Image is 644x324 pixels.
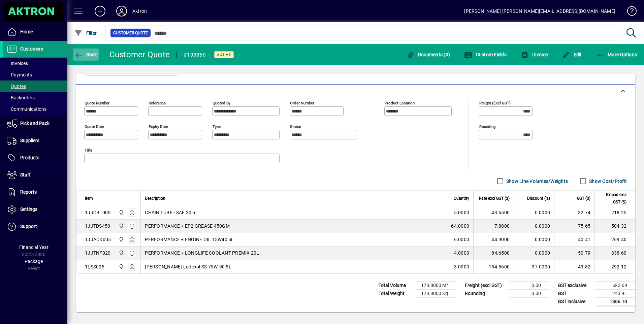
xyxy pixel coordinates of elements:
[290,124,301,129] mat-label: Status
[3,69,67,80] a: Payments
[554,220,594,233] td: 75.65
[514,220,554,233] td: 0.0000
[596,52,637,57] span: More Options
[478,263,510,270] div: 154.5600
[73,27,99,39] button: Filter
[478,250,510,256] div: 84.6500
[145,250,259,256] span: PERFORMANCE + LONGLIFE COOLANT PREMIX 20L
[111,5,132,17] button: Profile
[20,189,37,195] span: Reports
[217,53,231,57] span: Active
[454,263,470,270] span: 3.0000
[109,49,170,60] div: Customer Quote
[514,206,554,220] td: 0.0000
[595,281,635,289] td: 1622.69
[7,106,46,112] span: Communications
[416,281,456,289] td: 178.8000 M³
[554,206,594,220] td: 32.74
[85,209,110,216] div: 1JJCBL005
[3,218,67,235] a: Support
[117,222,125,230] span: Central
[375,289,416,297] td: Total Weight
[519,48,549,61] button: Invoice
[184,50,206,60] div: #138860
[85,236,111,243] div: 1JJACK005
[20,121,50,126] span: Pick and Pack
[3,150,67,166] a: Products
[7,95,35,100] span: Backorders
[89,5,111,17] button: Add
[454,209,470,216] span: 5.0000
[554,233,594,247] td: 40.41
[3,201,67,218] a: Settings
[25,259,43,264] span: Package
[375,281,416,289] td: Total Volume
[132,6,147,17] div: Aktron
[145,209,198,216] span: CHAIN LUBE - SAE 30 5L
[479,100,511,105] mat-label: Freight (excl GST)
[117,249,125,257] span: Central
[145,236,234,243] span: PERFORMANCE + ENGINE OIL 15W40 5L
[145,263,231,270] span: [PERSON_NAME] Lodexol SS 75W-90 5L
[478,223,510,229] div: 7.8800
[451,223,469,229] span: 64.0000
[599,191,626,206] span: Extend excl GST ($)
[19,245,49,250] span: Financial Year
[454,236,470,243] span: 6.0000
[20,172,31,177] span: Staff
[509,289,549,297] td: 0.00
[461,289,509,297] td: Rounding
[20,155,39,160] span: Products
[145,223,230,229] span: PERFORMANCE + EP2 GREASE 450GM
[560,48,584,61] button: Edit
[145,195,165,202] span: Description
[85,263,104,270] div: 1LSS005
[505,178,568,185] label: Show Line Volumes/Weights
[20,29,33,34] span: Home
[562,52,582,57] span: Edit
[514,247,554,260] td: 0.0000
[85,250,110,256] div: 1JJTNF020
[478,236,510,243] div: 44.9000
[7,72,32,77] span: Payments
[85,148,92,152] mat-label: Title
[594,247,635,260] td: 338.60
[213,124,221,129] mat-label: Type
[527,195,550,202] span: Discount (%)
[405,48,452,61] button: Documents (0)
[554,297,595,306] td: GST inclusive
[594,233,635,247] td: 269.40
[74,52,97,57] span: Back
[462,48,508,61] button: Custom Fields
[3,167,67,184] a: Staff
[554,289,595,297] td: GST
[554,260,594,273] td: 43.82
[461,281,509,289] td: Freight (excl GST)
[479,195,510,202] span: Rate excl GST ($)
[20,224,37,229] span: Support
[594,220,635,233] td: 504.32
[554,281,595,289] td: GST exclusive
[385,100,415,105] mat-label: Product location
[117,236,125,243] span: Central
[85,195,93,202] span: Item
[595,289,635,297] td: 243.41
[290,100,314,105] mat-label: Order number
[74,30,97,36] span: Filter
[85,223,110,229] div: 1JJTDS450
[149,124,168,129] mat-label: Expiry date
[622,1,636,23] a: Knowledge Base
[464,6,615,17] div: [PERSON_NAME] [PERSON_NAME][EMAIL_ADDRESS][DOMAIN_NAME]
[73,48,99,61] button: Back
[594,260,635,273] td: 292.12
[594,48,639,61] button: More Options
[554,247,594,260] td: 50.79
[3,24,67,40] a: Home
[20,46,43,52] span: Customers
[213,100,230,105] mat-label: Quoted by
[514,260,554,273] td: 37.0000
[20,138,39,143] span: Suppliers
[3,184,67,201] a: Reports
[464,52,507,57] span: Custom Fields
[454,195,469,202] span: Quantity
